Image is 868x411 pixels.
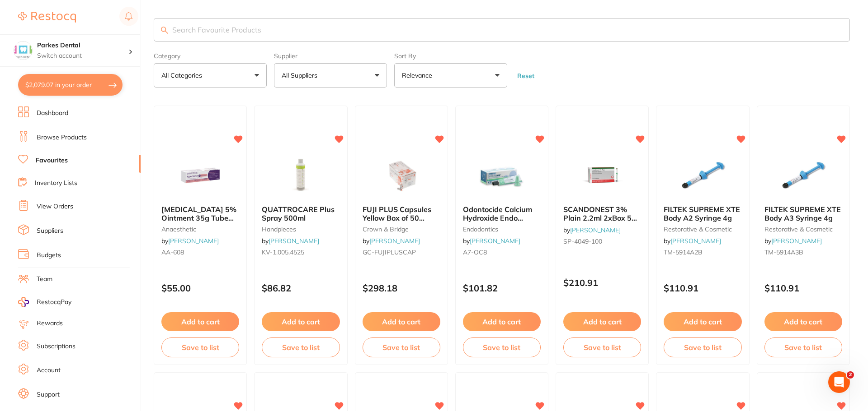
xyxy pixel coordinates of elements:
a: Subscriptions [37,342,75,351]
button: Save to list [664,337,741,357]
button: Add to cart [563,312,641,331]
img: QUATTROCARE Plus Spray 500ml [271,153,330,198]
label: Supplier [274,52,387,60]
img: FUJI PLUS Capsules Yellow Box of 50 Luting Cement [372,153,431,198]
img: Odontocide Calcium Hydroxide Endo Medicament 8g Tube [472,153,531,198]
small: endodontics [463,226,541,233]
img: XYLOCAINE 5% Ointment 35g Tube Topical Anaesthetic [171,153,230,198]
iframe: Intercom live chat [828,371,850,393]
button: Save to list [563,337,641,357]
h4: Parkes Dental [37,41,128,50]
p: Switch account [37,51,128,60]
span: QUATTROCARE Plus Spray 500ml [262,205,335,222]
small: restorative & cosmetic [664,226,741,233]
span: by [664,237,721,245]
span: by [262,237,319,245]
span: by [764,237,822,245]
b: FILTEK SUPREME XTE Body A2 Syringe 4g [664,205,741,222]
a: Budgets [37,251,61,260]
p: $86.82 [262,283,340,293]
a: [PERSON_NAME] [369,237,420,245]
a: [PERSON_NAME] [269,237,319,245]
button: Add to cart [363,312,440,331]
span: 2 [847,371,854,379]
p: $210.91 [563,277,641,288]
a: Team [37,275,52,284]
span: A7-OC8 [463,248,487,256]
a: [PERSON_NAME] [168,237,219,245]
a: View Orders [37,202,73,211]
a: Dashboard [37,109,68,118]
span: SP-4049-100 [563,237,602,245]
a: Inventory Lists [35,179,77,188]
a: [PERSON_NAME] [670,237,721,245]
span: FUJI PLUS Capsules Yellow Box of 50 Luting Cement [363,205,431,231]
span: GC-FUJIPLUSCAP [363,248,416,256]
img: SCANDONEST 3% Plain 2.2ml 2xBox 50 Light Green label [573,153,632,198]
button: Add to cart [664,312,741,331]
button: Save to list [262,337,340,357]
small: handpieces [262,226,340,233]
label: Sort By [394,52,507,60]
button: Save to list [161,337,239,357]
button: Reset [514,72,537,80]
span: TM-5914A2B [664,248,703,256]
button: $2,079.07 in your order [18,74,123,96]
span: Odontocide Calcium Hydroxide Endo Medicament 8g Tube [463,205,535,231]
button: All Categories [154,63,267,88]
a: [PERSON_NAME] [771,237,822,245]
span: by [161,237,219,245]
b: XYLOCAINE 5% Ointment 35g Tube Topical Anaesthetic [161,205,239,222]
b: QUATTROCARE Plus Spray 500ml [262,205,340,222]
img: Restocq Logo [18,12,76,23]
p: Relevance [402,71,436,80]
span: FILTEK SUPREME XTE Body A2 Syringe 4g [664,205,740,222]
a: Rewards [37,319,63,328]
p: $110.91 [664,283,741,293]
img: FILTEK SUPREME XTE Body A2 Syringe 4g [674,153,732,198]
a: Account [37,366,61,375]
a: Restocq Logo [18,7,76,28]
span: [MEDICAL_DATA] 5% Ointment 35g Tube Topical Anaesthetic [161,205,236,231]
small: crown & bridge [363,226,440,233]
b: FUJI PLUS Capsules Yellow Box of 50 Luting Cement [363,205,440,222]
p: All Suppliers [282,71,321,80]
a: [PERSON_NAME] [570,226,621,234]
button: Save to list [764,337,842,357]
span: AA-608 [161,248,184,256]
a: [PERSON_NAME] [470,237,520,245]
small: anaesthetic [161,226,239,233]
button: All Suppliers [274,63,387,88]
button: Relevance [394,63,507,88]
img: FILTEK SUPREME XTE Body A3 Syringe 4g [774,153,833,198]
span: FILTEK SUPREME XTE Body A3 Syringe 4g [764,205,841,222]
button: Save to list [463,337,541,357]
button: Save to list [363,337,440,357]
b: FILTEK SUPREME XTE Body A3 Syringe 4g [764,205,842,222]
p: $101.82 [463,283,541,293]
small: restorative & cosmetic [764,226,842,233]
a: Browse Products [37,133,87,142]
b: SCANDONEST 3% Plain 2.2ml 2xBox 50 Light Green label [563,205,641,222]
img: RestocqPay [18,297,29,307]
button: Add to cart [463,312,541,331]
p: All Categories [161,71,206,80]
a: Support [37,390,60,399]
span: KV-1.005.4525 [262,248,304,256]
span: by [463,237,520,245]
p: $55.00 [161,283,239,293]
label: Category [154,52,267,60]
a: RestocqPay [18,297,71,307]
span: by [563,226,621,234]
span: by [363,237,420,245]
b: Odontocide Calcium Hydroxide Endo Medicament 8g Tube [463,205,541,222]
a: Suppliers [37,226,63,236]
p: $298.18 [363,283,440,293]
a: Favourites [36,156,68,165]
button: Add to cart [262,312,340,331]
input: Search Favourite Products [154,18,850,42]
span: TM-5914A3B [764,248,803,256]
button: Add to cart [764,312,842,331]
p: $110.91 [764,283,842,293]
button: Add to cart [161,312,239,331]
